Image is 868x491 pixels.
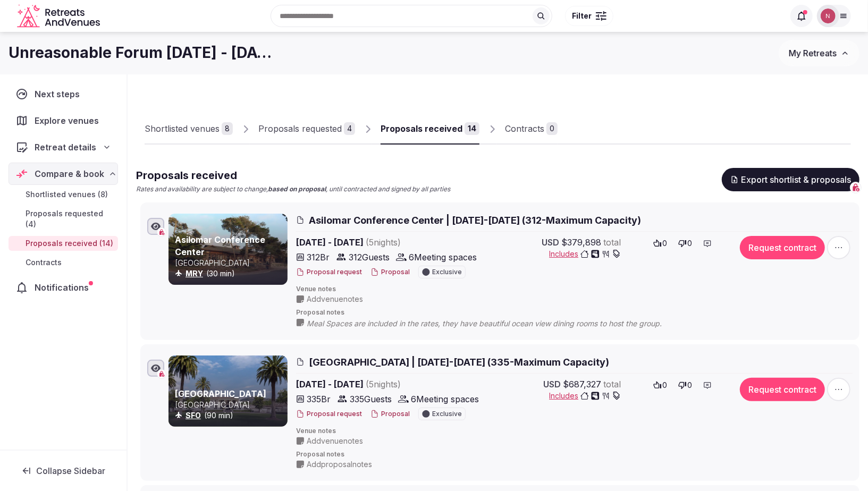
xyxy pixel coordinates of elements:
[186,411,201,420] a: SFO
[650,378,671,393] button: 0
[688,238,693,249] span: 0
[411,393,479,405] span: 6 Meeting spaces
[175,268,285,279] div: (30 min)
[381,114,479,145] a: Proposals received14
[222,122,233,135] div: 8
[9,236,118,251] a: Proposals received (14)
[9,43,281,63] h1: Unreasonable Forum [DATE] - [DATE]
[9,187,118,202] a: Shortlisted venues (8)
[17,4,102,28] svg: Retreats and Venues company logo
[740,236,825,259] button: Request contract
[603,378,621,391] span: total
[663,380,668,391] span: 0
[432,411,462,417] span: Exclusive
[370,410,410,419] button: Proposal
[35,281,93,294] span: Notifications
[175,400,285,410] p: [GEOGRAPHIC_DATA]
[136,185,450,194] p: Rates and availability are subject to change, , until contracted and signed by all parties
[296,378,483,391] span: [DATE] - [DATE]
[603,236,621,249] span: total
[296,450,853,459] span: Proposal notes
[779,40,859,66] button: My Retreats
[366,379,401,390] span: ( 5 night s )
[309,355,609,369] span: [GEOGRAPHIC_DATA] | [DATE]-[DATE] (335-Maximum Capacity)
[9,276,118,299] a: Notifications
[344,122,355,135] div: 4
[9,206,118,232] a: Proposals requested (4)
[565,6,613,26] button: Filter
[9,109,118,132] a: Explore venues
[546,122,558,135] div: 0
[296,308,853,317] span: Proposal notes
[350,393,392,405] span: 335 Guests
[663,238,668,249] span: 0
[145,114,233,145] a: Shortlisted venues8
[309,214,641,227] span: Asilomar Conference Center | [DATE]-[DATE] (312-Maximum Capacity)
[572,11,592,21] span: Filter
[307,294,363,304] span: Add venue notes
[9,83,118,105] a: Next steps
[561,236,601,249] span: $379,898
[307,436,363,446] span: Add venue notes
[542,236,559,249] span: USD
[175,258,285,268] p: [GEOGRAPHIC_DATA]
[35,141,96,154] span: Retreat details
[296,285,853,294] span: Venue notes
[563,378,601,391] span: $687,327
[349,251,390,264] span: 312 Guests
[175,388,266,399] a: [GEOGRAPHIC_DATA]
[9,459,118,482] button: Collapse Sidebar
[26,257,62,268] span: Contracts
[675,378,696,393] button: 0
[675,236,696,251] button: 0
[268,185,326,193] strong: based on proposal
[722,168,859,191] button: Export shortlist & proposals
[307,459,372,470] span: Add proposal notes
[505,122,544,135] div: Contracts
[175,234,265,257] a: Asilomar Conference Center
[740,378,825,401] button: Request contract
[821,9,836,23] img: Nathalia Bilotti
[35,167,104,180] span: Compare & book
[145,122,220,135] div: Shortlisted venues
[296,410,362,419] button: Proposal request
[505,114,558,145] a: Contracts0
[650,236,671,251] button: 0
[549,249,621,259] button: Includes
[9,255,118,270] a: Contracts
[26,208,114,230] span: Proposals requested (4)
[307,251,330,264] span: 312 Br
[370,268,410,277] button: Proposal
[36,465,105,476] span: Collapse Sidebar
[549,391,621,401] button: Includes
[35,88,84,100] span: Next steps
[688,380,693,391] span: 0
[366,237,401,248] span: ( 5 night s )
[789,48,837,58] span: My Retreats
[26,189,108,200] span: Shortlisted venues (8)
[175,410,285,421] div: (90 min)
[307,318,683,329] span: Meal Spaces are included in the rates, they have beautiful ocean view dining rooms to host the gr...
[543,378,561,391] span: USD
[296,268,362,277] button: Proposal request
[26,238,113,249] span: Proposals received (14)
[381,122,462,135] div: Proposals received
[258,114,355,145] a: Proposals requested4
[307,393,331,405] span: 335 Br
[432,269,462,275] span: Exclusive
[17,4,102,28] a: Visit the homepage
[136,168,450,183] h2: Proposals received
[35,114,103,127] span: Explore venues
[409,251,477,264] span: 6 Meeting spaces
[186,269,203,278] a: MRY
[465,122,479,135] div: 14
[296,236,483,249] span: [DATE] - [DATE]
[258,122,342,135] div: Proposals requested
[296,427,853,436] span: Venue notes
